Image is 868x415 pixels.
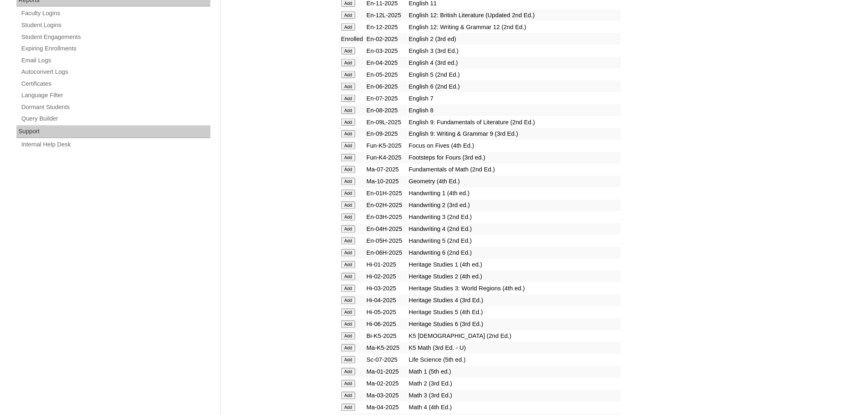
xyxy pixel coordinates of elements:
[21,90,210,100] a: Language Filter
[365,295,407,306] td: Hi-04-2025
[365,33,407,45] td: En-02-2025
[365,307,407,318] td: Hi-05-2025
[408,57,621,68] td: English 4 (3rd ed.)
[408,342,621,354] td: K5 Math (3rd Ed. - U)
[21,79,210,89] a: Certificates
[21,55,210,66] a: Email Logs
[365,354,407,366] td: Sc-07-2025
[341,178,356,185] input: Add
[341,368,356,376] input: Add
[341,214,356,221] input: Add
[365,21,407,33] td: En-12-2025
[21,67,210,77] a: Autoconvert Logs
[408,390,621,401] td: Math 3 (3rd Ed.)
[408,105,621,116] td: English 8
[365,235,407,247] td: En-05H-2025
[408,331,621,342] td: K5 [DEMOGRAPHIC_DATA] (2nd Ed.)
[408,212,621,223] td: Handwriting 3 (2nd Ed.)
[21,43,210,54] a: Expiring Enrollments
[365,212,407,223] td: En-03H-2025
[365,93,407,104] td: En-07-2025
[365,259,407,271] td: Hi-01-2025
[341,202,356,209] input: Add
[341,249,356,257] input: Add
[365,366,407,378] td: Ma-01-2025
[365,105,407,116] td: En-08-2025
[21,20,210,30] a: Student Logins
[341,47,356,55] input: Add
[365,128,407,140] td: En-09-2025
[408,259,621,271] td: Heritage Studies 1 (4th ed.)
[365,331,407,342] td: Bi-K5-2025
[408,69,621,80] td: English 5 (2nd Ed.)
[21,114,210,124] a: Query Builder
[408,295,621,306] td: Heritage Studies 4 (3rd Ed.)
[408,9,621,21] td: English 12: British Literature (Updated 2nd Ed.)
[341,166,356,173] input: Add
[341,107,356,114] input: Add
[365,140,407,152] td: Fun-K5-2025
[408,93,621,104] td: English 7
[365,223,407,235] td: En-04H-2025
[365,176,407,187] td: Ma-10-2025
[408,283,621,294] td: Heritage Studies 3: World Regions (4th ed.)
[21,140,210,150] a: Internal Help Desk
[365,188,407,199] td: En-01H-2025
[408,140,621,152] td: Focus on Fives (4th Ed.)
[341,380,356,388] input: Add
[408,223,621,235] td: Handwriting 4 (2nd Ed.)
[341,344,356,352] input: Add
[408,200,621,211] td: Handwriting 2 (3rd ed.)
[408,45,621,57] td: English 3 (3rd Ed.)
[408,176,621,187] td: Geometry (4th Ed.)
[408,319,621,330] td: Heritage Studies 6 (3rd Ed.)
[408,21,621,33] td: English 12: Writing & Grammar 12 (2nd Ed.)
[340,33,365,45] td: Enrolled
[341,392,356,399] input: Add
[16,125,210,139] div: Support
[341,83,356,90] input: Add
[341,356,356,364] input: Add
[365,271,407,283] td: Hi-02-2025
[341,273,356,280] input: Add
[408,235,621,247] td: Handwriting 5 (2nd Ed.)
[365,45,407,57] td: En-03-2025
[341,71,356,78] input: Add
[408,33,621,45] td: English 2 (3rd ed)
[341,190,356,197] input: Add
[341,11,356,19] input: Add
[365,81,407,92] td: En-06-2025
[408,116,621,128] td: English 9: Fundamentals of Literature (2nd Ed.)
[408,81,621,92] td: English 6 (2nd Ed.)
[408,402,621,413] td: Math 4 (4th Ed.)
[21,8,210,18] a: Faculty Logins
[341,23,356,31] input: Add
[341,404,356,411] input: Add
[365,342,407,354] td: Ma-K5-2025
[408,366,621,378] td: Math 1 (5th ed.)
[408,188,621,199] td: Handwriting 1 (4th ed.)
[365,319,407,330] td: Hi-06-2025
[408,271,621,283] td: Heritage Studies 2 (4th ed.)
[341,237,356,245] input: Add
[341,285,356,292] input: Add
[408,354,621,366] td: Life Science (5th ed.)
[365,378,407,390] td: Ma-02-2025
[365,9,407,21] td: En-12L-2025
[408,378,621,390] td: Math 2 (3rd Ed.)
[408,307,621,318] td: Heritage Studies 5 (4th Ed.)
[341,119,356,126] input: Add
[408,164,621,176] td: Fundamentals of Math (2nd Ed.)
[365,152,407,164] td: Fun-K4-2025
[341,95,356,102] input: Add
[21,102,210,112] a: Dormant Students
[341,154,356,162] input: Add
[408,152,621,164] td: Footsteps for Fours (3rd ed.)
[341,226,356,233] input: Add
[365,57,407,68] td: En-04-2025
[341,309,356,316] input: Add
[365,390,407,401] td: Ma-03-2025
[341,297,356,304] input: Add
[341,261,356,269] input: Add
[365,116,407,128] td: En-09L-2025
